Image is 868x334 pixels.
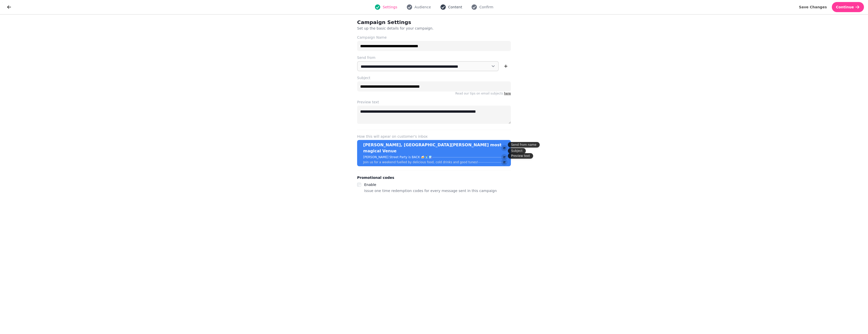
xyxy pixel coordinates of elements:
[357,55,511,60] label: Send from
[364,188,497,194] p: Issue one time redemption codes for every message sent in this campaign
[508,142,540,148] div: Send from name
[364,183,376,187] label: Enable
[504,92,511,95] a: here
[363,142,507,154] p: [PERSON_NAME], [GEOGRAPHIC_DATA][PERSON_NAME] most magical Venue
[508,153,533,159] div: Preview text
[357,75,511,80] label: Subject
[415,5,431,10] span: Audience
[357,134,511,139] label: How this will apear on customer's inbox
[357,100,511,105] label: Preview text
[836,5,854,9] span: Continue
[4,2,14,12] button: go back
[799,5,827,9] span: Save Changes
[508,148,526,154] div: Subject
[479,5,493,10] span: Confirm
[357,35,511,40] label: Campaign Name
[357,91,511,96] p: Read our tips on email subjects
[795,2,831,12] button: Save Changes
[357,26,487,31] p: Set up the basic details for your campaign.
[363,155,432,159] p: [PERSON_NAME] Street Party is BACK 🍻🕺🪩
[357,19,454,26] h2: Campaign Settings
[363,160,478,164] p: Join us for a weekend fuelled by delicious food, cold drinks and good tunes!
[448,5,462,10] span: Content
[357,175,394,181] legend: Promotional codes
[383,5,397,10] span: Settings
[832,2,864,12] button: Continue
